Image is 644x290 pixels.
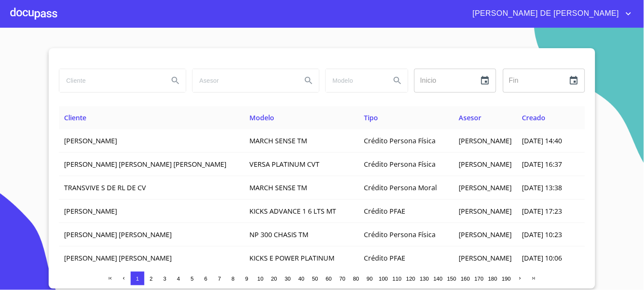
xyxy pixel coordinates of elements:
span: [DATE] 16:37 [522,159,562,169]
span: [PERSON_NAME] DE [PERSON_NAME] [466,7,624,20]
input: search [193,69,295,92]
button: account of current user [466,7,634,20]
span: [DATE] 10:06 [522,253,562,263]
span: 190 [502,275,511,282]
span: 20 [271,275,277,282]
button: 1 [131,272,144,285]
span: KICKS E POWER PLATINUM [249,253,334,263]
button: 170 [472,272,486,285]
span: 30 [285,275,291,282]
input: search [59,69,162,92]
button: 4 [172,272,185,285]
span: [PERSON_NAME] [64,136,117,145]
span: Asesor [459,113,481,122]
span: 160 [461,275,470,282]
span: 100 [379,275,388,282]
span: [PERSON_NAME] [459,136,512,145]
button: Search [387,70,408,91]
span: Tipo [364,113,378,122]
button: 2 [144,272,158,285]
button: Search [165,70,186,91]
button: 7 [213,272,226,285]
span: TRANSVIVE S DE RL DE CV [64,183,146,192]
span: 7 [218,275,221,282]
span: 5 [190,275,193,282]
button: 70 [336,272,349,285]
button: 140 [431,272,445,285]
span: 90 [367,275,373,282]
button: 8 [226,272,240,285]
button: 20 [267,272,281,285]
span: 140 [433,275,442,282]
span: 2 [149,275,152,282]
button: 10 [254,272,267,285]
span: Crédito Persona Física [364,159,436,169]
span: 80 [353,275,359,282]
button: 9 [240,272,254,285]
span: [PERSON_NAME] [PERSON_NAME] [64,253,172,263]
span: Crédito Persona Física [364,230,436,239]
button: 90 [363,272,377,285]
button: 3 [158,272,172,285]
span: MARCH SENSE TM [249,183,307,192]
span: 10 [258,275,263,282]
span: 170 [474,275,483,282]
span: 50 [312,275,318,282]
button: 80 [349,272,363,285]
span: Crédito Persona Física [364,136,436,145]
span: [DATE] 17:23 [522,206,562,216]
span: 1 [136,275,139,282]
span: [PERSON_NAME] [459,183,512,192]
button: 180 [486,272,500,285]
button: 110 [390,272,404,285]
span: Crédito PFAE [364,206,406,216]
span: [PERSON_NAME] [459,206,512,216]
span: Cliente [64,113,86,122]
button: 5 [185,272,199,285]
span: 130 [420,275,429,282]
span: VERSA PLATINUM CVT [249,159,319,169]
input: search [326,69,384,92]
span: [PERSON_NAME] [PERSON_NAME] [PERSON_NAME] [64,159,226,169]
span: 150 [447,275,456,282]
span: [PERSON_NAME] [PERSON_NAME] [64,230,172,239]
span: 9 [245,275,248,282]
span: 4 [177,275,180,282]
span: Creado [522,113,545,122]
span: 120 [406,275,415,282]
span: MARCH SENSE TM [249,136,307,145]
button: 6 [199,272,213,285]
span: [PERSON_NAME] [459,159,512,169]
span: [PERSON_NAME] [459,253,512,263]
button: 40 [295,272,308,285]
span: [PERSON_NAME] [64,206,117,216]
button: 30 [281,272,295,285]
button: 190 [500,272,513,285]
span: 70 [340,275,345,282]
button: 130 [418,272,431,285]
span: 8 [231,275,234,282]
span: [DATE] 13:38 [522,183,562,192]
button: 160 [459,272,472,285]
span: 3 [163,275,166,282]
span: NP 300 CHASIS TM [249,230,308,239]
button: 60 [322,272,336,285]
span: [DATE] 14:40 [522,136,562,145]
span: 180 [488,275,497,282]
span: KICKS ADVANCE 1 6 LTS MT [249,206,336,216]
span: 6 [204,275,207,282]
button: 100 [377,272,390,285]
button: 150 [445,272,459,285]
span: 60 [326,275,332,282]
span: Modelo [249,113,274,122]
span: [PERSON_NAME] [459,230,512,239]
button: Search [299,70,319,91]
span: [DATE] 10:23 [522,230,562,239]
span: 110 [392,275,401,282]
button: 120 [404,272,418,285]
span: Crédito Persona Moral [364,183,437,192]
span: Crédito PFAE [364,253,406,263]
button: 50 [308,272,322,285]
span: 40 [299,275,304,282]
